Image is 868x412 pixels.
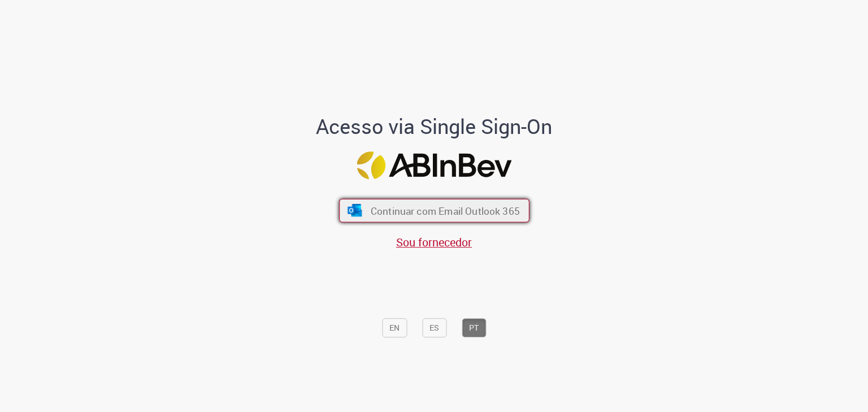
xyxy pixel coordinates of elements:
[346,205,363,217] img: ícone Azure/Microsoft 360
[462,318,486,337] button: PT
[277,115,591,138] h1: Acesso via Single Sign-On
[370,205,519,218] span: Continuar com Email Outlook 365
[339,199,530,223] button: ícone Azure/Microsoft 360 Continuar com Email Outlook 365
[382,318,407,337] button: EN
[357,151,511,179] img: Logo ABInBev
[396,235,472,250] a: Sou fornecedor
[422,318,446,337] button: ES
